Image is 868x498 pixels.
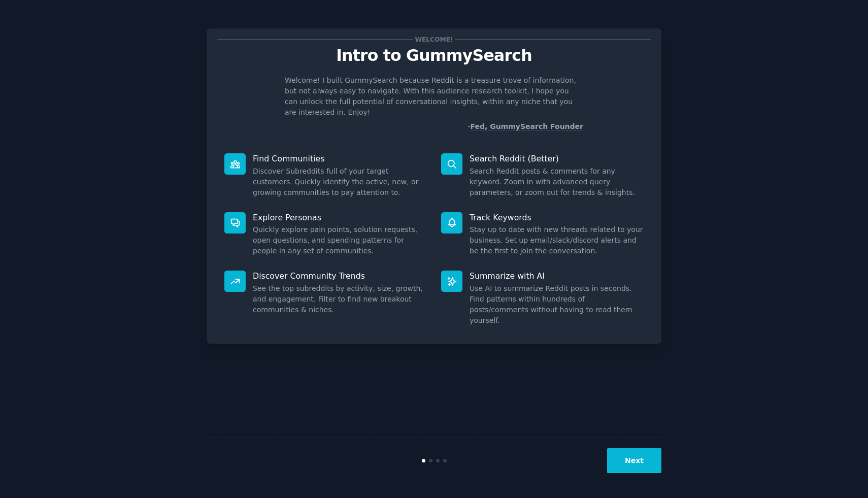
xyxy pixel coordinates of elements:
[470,122,583,131] a: Fed, GummySearch Founder
[470,224,644,256] dd: Stay up to date with new threads related to your business. Set up email/slack/discord alerts and ...
[253,224,427,256] dd: Quickly explore pain points, solution requests, open questions, and spending patterns for people ...
[253,153,427,164] p: Find Communities
[253,212,427,223] p: Explore Personas
[217,47,651,64] p: Intro to GummySearch
[253,166,427,198] dd: Discover Subreddits full of your target customers. Quickly identify the active, new, or growing c...
[470,166,644,198] dd: Search Reddit posts & comments for any keyword. Zoom in with advanced query parameters, or zoom o...
[470,212,644,223] p: Track Keywords
[470,153,644,164] p: Search Reddit (Better)
[253,271,427,281] p: Discover Community Trends
[470,283,644,326] dd: Use AI to summarize Reddit posts in seconds. Find patterns within hundreds of posts/comments with...
[470,271,644,281] p: Summarize with AI
[468,121,583,132] div: -
[413,34,455,45] span: Welcome!
[285,75,583,118] p: Welcome! I built GummySearch because Reddit is a treasure trove of information, but not always ea...
[607,448,661,473] button: Next
[253,283,427,315] dd: See the top subreddits by activity, size, growth, and engagement. Filter to find new breakout com...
